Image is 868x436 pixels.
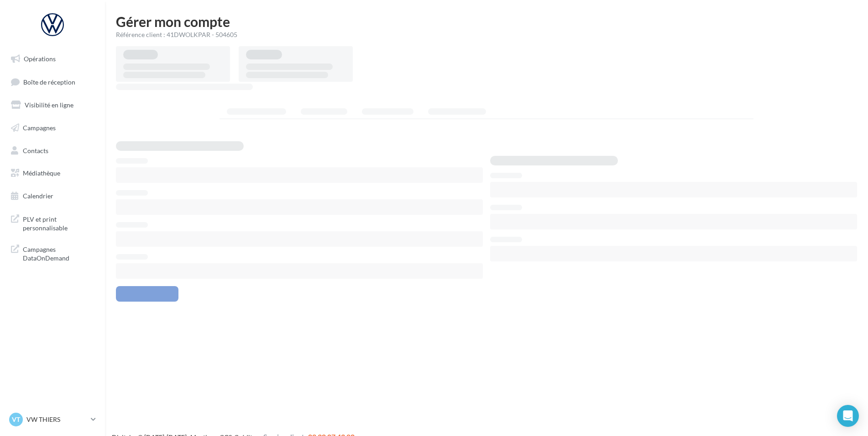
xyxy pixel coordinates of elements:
a: Campagnes DataOnDemand [5,239,99,266]
a: Contacts [5,141,99,160]
span: Médiathèque [23,169,60,177]
span: VT [12,415,20,424]
span: Opérations [24,55,56,63]
a: Boîte de réception [5,72,99,92]
span: Boîte de réception [23,78,75,85]
p: VW THIERS [26,415,87,424]
a: Campagnes [5,118,99,138]
span: Campagnes [23,124,56,132]
span: Campagnes DataOnDemand [23,243,94,263]
span: Calendrier [23,192,53,200]
a: Opérations [5,49,99,69]
span: Contacts [23,146,48,154]
div: Référence client : 41DWOLKPAR - 504605 [116,30,857,39]
a: Visibilité en ligne [5,96,99,115]
h1: Gérer mon compte [116,15,857,28]
a: PLV et print personnalisable [5,209,99,236]
a: Médiathèque [5,164,99,183]
a: Calendrier [5,186,99,206]
div: Open Intercom Messenger [837,405,859,427]
span: Visibilité en ligne [25,101,73,109]
span: PLV et print personnalisable [23,213,94,233]
a: VT VW THIERS [7,411,98,428]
